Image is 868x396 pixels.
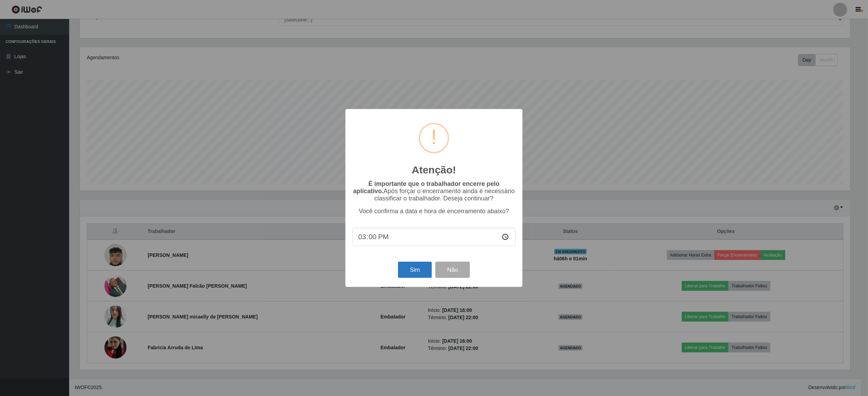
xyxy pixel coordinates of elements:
[412,164,456,176] h2: Atenção!
[398,262,432,278] button: Sim
[353,180,499,195] b: É importante que o trabalhador encerre pelo aplicativo.
[352,208,516,215] p: Você confirma a data e hora de encerramento abaixo?
[435,262,470,278] button: Não
[352,180,516,202] p: Após forçar o encerramento ainda é necessário classificar o trabalhador. Deseja continuar?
